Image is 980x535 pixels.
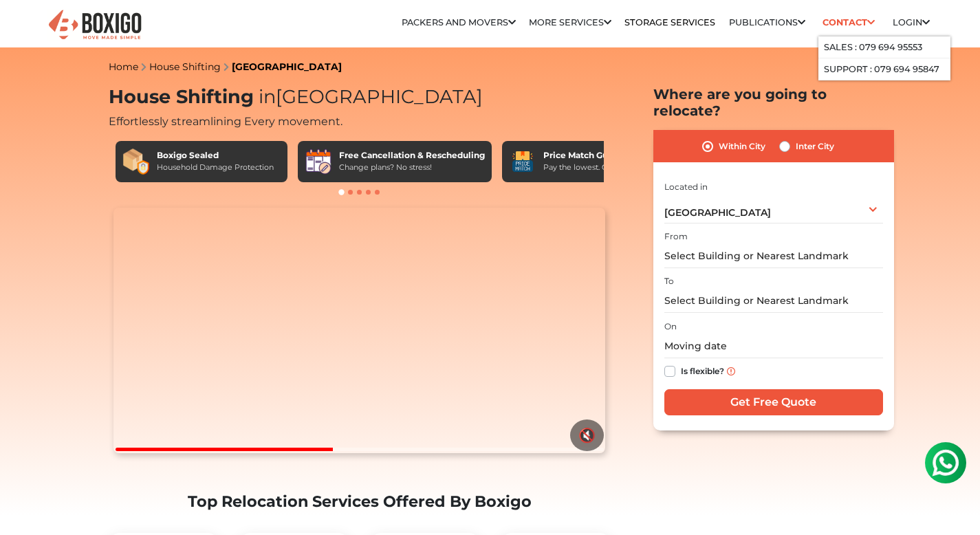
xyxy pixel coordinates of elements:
a: More services [529,17,611,28]
span: in [259,85,276,108]
label: Is flexible? [681,363,724,378]
img: info [727,367,735,375]
img: Boxigo Sealed [122,148,150,175]
a: House Shifting [149,61,221,73]
label: Located in [664,181,708,193]
div: Price Match Guarantee [543,149,648,162]
h2: Top Relocation Services Offered By Boxigo [109,492,611,511]
img: Price Match Guarantee [509,148,536,175]
img: whatsapp-icon.svg [14,14,41,41]
a: Storage Services [624,17,715,28]
input: Get Free Quote [664,389,883,415]
a: Sales : 079 694 95553 [824,42,922,52]
div: Boxigo Sealed [157,149,274,162]
div: Pay the lowest. Guaranteed! [543,162,648,173]
h2: Where are you going to relocate? [653,86,894,119]
video: Your browser does not support the video tag. [113,208,605,454]
img: Free Cancellation & Rescheduling [305,148,332,175]
a: Publications [729,17,805,28]
span: Effortlessly streamlining Every movement. [109,115,342,128]
label: From [664,230,688,243]
a: [GEOGRAPHIC_DATA] [232,61,342,73]
span: [GEOGRAPHIC_DATA] [254,85,483,108]
a: Home [109,61,138,73]
input: Moving date [664,334,883,358]
div: Household Damage Protection [157,162,274,173]
input: Select Building or Nearest Landmark [664,244,883,268]
div: Free Cancellation & Rescheduling [339,149,485,162]
img: Boxigo [47,8,143,42]
span: [GEOGRAPHIC_DATA] [664,206,771,219]
a: Support : 079 694 95847 [824,64,939,74]
label: Inter City [796,138,834,155]
h1: House Shifting [109,86,611,109]
a: Login [893,17,930,28]
label: Within City [719,138,765,155]
label: To [664,275,674,287]
button: 🔇 [570,419,604,451]
label: On [664,320,677,333]
a: Contact [818,12,880,33]
div: Change plans? No stress! [339,162,485,173]
a: Packers and Movers [402,17,516,28]
input: Select Building or Nearest Landmark [664,289,883,313]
